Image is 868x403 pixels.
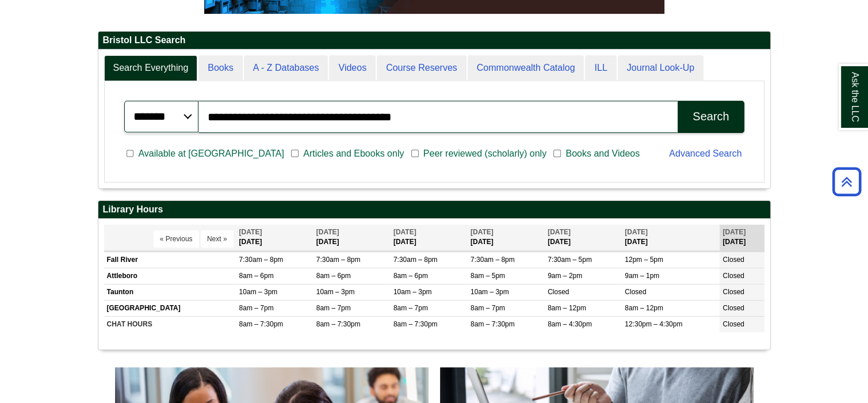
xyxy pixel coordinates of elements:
span: 7:30am – 5pm [548,256,592,264]
a: A - Z Databases [244,55,328,81]
h2: Library Hours [98,201,770,219]
span: Closed [548,288,569,296]
a: Search Everything [104,55,198,81]
span: 8am – 7pm [393,304,428,312]
th: [DATE] [720,225,764,250]
th: [DATE] [545,225,622,250]
span: 7:30am – 8pm [316,256,361,264]
span: 8am – 7:30pm [471,320,515,328]
span: 10am – 3pm [393,288,432,296]
td: Fall River [104,252,236,268]
input: Peer reviewed (scholarly) only [411,149,419,159]
span: 8am – 7:30pm [316,320,361,328]
span: 8am – 5pm [471,272,505,280]
span: Peer reviewed (scholarly) only [419,147,551,161]
span: Closed [722,288,744,296]
span: 9am – 2pm [548,272,582,280]
span: 8am – 7pm [316,304,351,312]
span: 8am – 6pm [393,272,428,280]
td: Attleboro [104,268,236,284]
span: [DATE] [625,228,648,236]
span: Closed [722,256,744,264]
th: [DATE] [468,225,545,250]
a: Books [198,55,242,81]
span: 7:30am – 8pm [239,256,284,264]
span: 10am – 3pm [316,288,355,296]
span: 7:30am – 8pm [393,256,438,264]
th: [DATE] [391,225,468,250]
span: 12pm – 5pm [625,256,663,264]
a: Videos [329,55,376,81]
span: [DATE] [239,228,262,236]
td: Taunton [104,284,236,300]
th: [DATE] [236,225,313,250]
span: 8am – 6pm [239,272,274,280]
span: 8am – 12pm [548,304,586,312]
button: « Previous [154,230,199,248]
span: 8am – 7:30pm [393,320,438,328]
td: [GEOGRAPHIC_DATA] [104,300,236,316]
input: Books and Videos [553,149,561,159]
span: 8am – 6pm [316,272,351,280]
span: 10am – 3pm [471,288,509,296]
span: Articles and Ebooks only [299,147,408,161]
span: [DATE] [316,228,339,236]
div: Search [693,110,729,123]
span: Closed [722,320,744,328]
span: 9am – 1pm [625,272,659,280]
button: Next » [201,230,234,248]
td: CHAT HOURS [104,317,236,333]
span: [DATE] [471,228,494,236]
th: [DATE] [313,225,391,250]
a: ILL [585,55,616,81]
span: 8am – 7pm [239,304,274,312]
input: Available at [GEOGRAPHIC_DATA] [127,149,134,159]
a: Commonwealth Catalog [468,55,584,81]
span: Closed [722,272,744,280]
span: [DATE] [722,228,745,236]
a: Journal Look-Up [618,55,703,81]
span: 8am – 7pm [471,304,505,312]
h2: Bristol LLC Search [98,32,770,50]
span: Closed [625,288,646,296]
span: 8am – 7:30pm [239,320,284,328]
span: Closed [722,304,744,312]
button: Search [678,101,744,133]
span: 12:30pm – 4:30pm [625,320,682,328]
span: [DATE] [393,228,416,236]
input: Articles and Ebooks only [291,149,299,159]
span: 8am – 4:30pm [548,320,592,328]
a: Advanced Search [669,149,741,158]
span: 8am – 12pm [625,304,663,312]
th: [DATE] [622,225,720,250]
span: Books and Videos [561,147,644,161]
span: Available at [GEOGRAPHIC_DATA] [133,147,288,161]
span: [DATE] [548,228,571,236]
span: 7:30am – 8pm [471,256,515,264]
a: Course Reserves [377,55,466,81]
span: 10am – 3pm [239,288,278,296]
a: Back to Top [828,174,865,189]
